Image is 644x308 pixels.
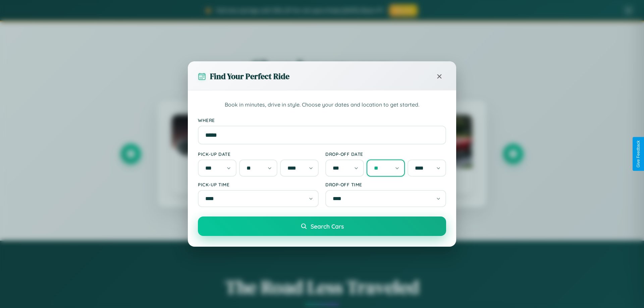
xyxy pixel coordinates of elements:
label: Drop-off Time [325,182,446,187]
p: Book in minutes, drive in style. Choose your dates and location to get started. [198,101,446,109]
span: Search Cars [311,223,344,230]
button: Search Cars [198,217,446,236]
label: Where [198,117,446,123]
h3: Find Your Perfect Ride [210,71,289,82]
label: Drop-off Date [325,151,446,157]
label: Pick-up Time [198,182,319,187]
label: Pick-up Date [198,151,319,157]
